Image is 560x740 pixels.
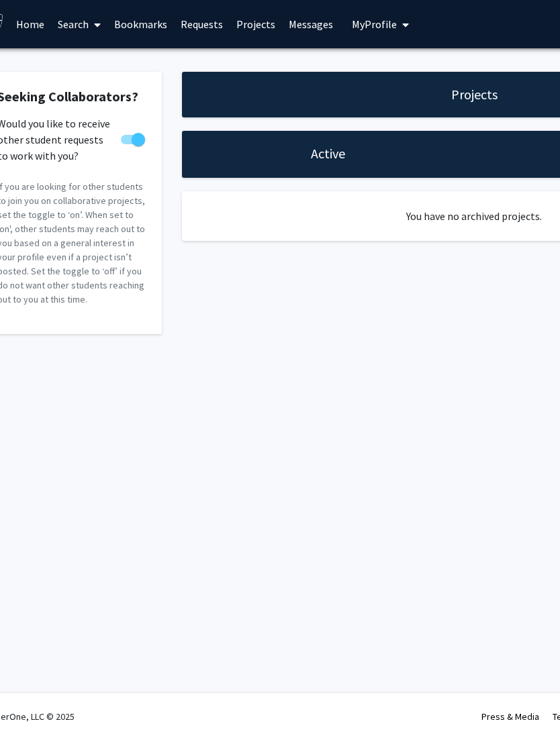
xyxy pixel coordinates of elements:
[174,1,230,48] a: Requests
[352,17,397,31] span: My Profile
[10,680,57,730] iframe: Chat
[9,1,51,48] a: Home
[230,1,282,48] a: Projects
[51,1,107,48] a: Search
[107,1,174,48] a: Bookmarks
[282,1,340,48] a: Messages
[451,85,498,104] h1: Projects
[481,710,539,723] a: Press & Media
[311,144,345,163] h1: Active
